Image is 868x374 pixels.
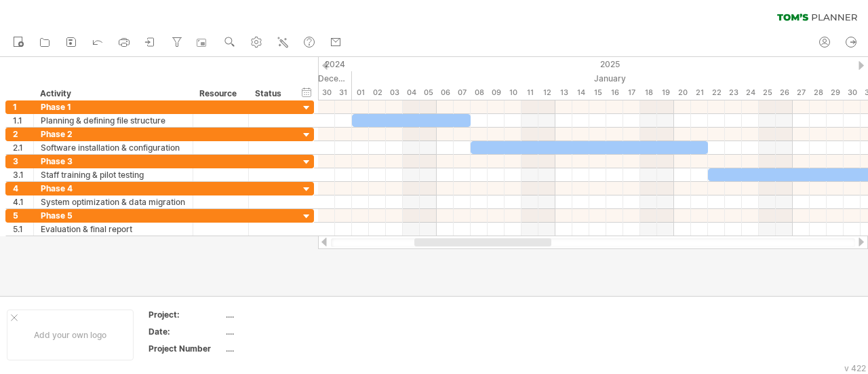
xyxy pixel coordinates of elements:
[199,87,241,100] div: Resource
[725,86,742,100] div: Thursday, 23 January 2025
[505,86,521,100] div: Friday, 10 January 2025
[403,86,420,100] div: Saturday, 4 January 2025
[13,114,33,127] div: 1.1
[226,309,340,320] div: ....
[793,86,810,100] div: Monday, 27 January 2025
[538,86,555,100] div: Sunday, 12 January 2025
[555,86,572,100] div: Monday, 13 January 2025
[226,326,340,337] div: ....
[13,182,33,195] div: 4
[606,86,623,100] div: Thursday, 16 January 2025
[369,86,386,100] div: Thursday, 2 January 2025
[41,168,186,181] div: Staff training & pilot testing
[13,141,33,154] div: 2.1
[41,141,186,154] div: Software installation & configuration
[827,86,844,100] div: Wednesday, 29 January 2025
[41,195,186,208] div: System optimization & data migration
[488,86,505,100] div: Thursday, 9 January 2025
[708,86,725,100] div: Wednesday, 22 January 2025
[41,100,186,113] div: Phase 1
[420,86,437,100] div: Sunday, 5 January 2025
[149,326,223,337] div: Date:
[13,168,33,181] div: 3.1
[13,155,33,168] div: 3
[691,86,708,100] div: Tuesday, 21 January 2025
[640,86,657,100] div: Saturday, 18 January 2025
[386,86,403,100] div: Friday, 3 January 2025
[844,363,866,373] div: v 422
[13,209,33,222] div: 5
[41,223,186,236] div: Evaluation & final report
[318,86,335,100] div: Monday, 30 December 2024
[844,86,861,100] div: Thursday, 30 January 2025
[41,209,186,222] div: Phase 5
[40,87,185,100] div: Activity
[657,86,674,100] div: Sunday, 19 January 2025
[41,182,186,195] div: Phase 4
[589,86,606,100] div: Wednesday, 15 January 2025
[13,223,33,236] div: 5.1
[255,87,285,100] div: Status
[759,86,776,100] div: Saturday, 25 January 2025
[352,86,369,100] div: Wednesday, 1 January 2025
[521,86,538,100] div: Saturday, 11 January 2025
[149,309,223,320] div: Project:
[13,100,33,113] div: 1
[41,114,186,127] div: Planning & defining file structure
[13,195,33,208] div: 4.1
[7,310,134,360] div: Add your own logo
[335,86,352,100] div: Tuesday, 31 December 2024
[742,86,759,100] div: Friday, 24 January 2025
[41,128,186,141] div: Phase 2
[810,86,827,100] div: Tuesday, 28 January 2025
[437,86,454,100] div: Monday, 6 January 2025
[149,343,223,354] div: Project Number
[471,86,488,100] div: Wednesday, 8 January 2025
[674,86,691,100] div: Monday, 20 January 2025
[454,86,471,100] div: Tuesday, 7 January 2025
[13,128,33,141] div: 2
[776,86,793,100] div: Sunday, 26 January 2025
[226,343,340,354] div: ....
[623,86,640,100] div: Friday, 17 January 2025
[572,86,589,100] div: Tuesday, 14 January 2025
[41,155,186,168] div: Phase 3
